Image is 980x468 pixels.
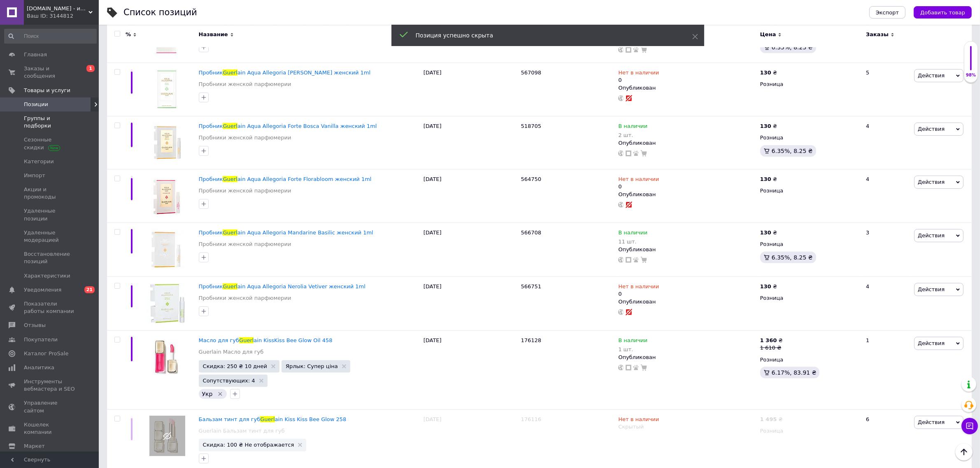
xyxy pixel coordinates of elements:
[914,6,972,19] button: Добавить товар
[918,72,945,79] span: Действия
[861,331,912,410] div: 1
[199,427,285,435] a: Guerlain Бальзам тинт для губ
[861,223,912,277] div: 3
[24,186,76,201] span: Акции и промокоды
[148,69,186,110] img: Пробник Guerlain Aqua Allegoria Rosa Verde женский 1ml
[760,337,777,343] b: 1 360
[760,416,783,423] div: ₴
[760,241,859,248] div: Розница
[760,294,859,302] div: Розница
[618,239,647,245] div: 11 шт.
[876,9,899,16] span: Экспорт
[618,69,659,84] div: 0
[760,416,777,422] b: 1 495
[421,331,519,410] div: [DATE]
[223,123,237,129] span: Guerl
[199,123,377,129] a: ПробникGuerlain Aqua Allegoria Forte Bosca Vanilla женский 1ml
[199,283,365,290] a: ПробникGuerlain Aqua Allegoria Nerolia Vetiver женский 1ml
[237,283,365,290] span: ain Aqua Allegoria Nerolia Vetiver женский 1ml
[618,283,659,298] div: 0
[126,31,131,38] span: %
[618,123,647,132] span: В наличии
[199,241,291,248] a: Пробники женской парфюмерии
[260,416,275,422] span: Guerl
[760,70,771,76] b: 130
[147,337,188,378] img: Масло для губ Guerlain KissKiss Bee Glow Oil 458
[24,172,45,179] span: Импорт
[521,283,542,290] span: 566751
[421,169,519,223] div: [DATE]
[760,123,777,130] div: ₴
[521,337,542,343] span: 176128
[421,116,519,169] div: [DATE]
[24,101,48,108] span: Позиции
[760,427,859,435] div: Розница
[147,176,187,216] img: Пробник Guerlain Aqua Allegoria Forte Florabloom женский 1ml
[918,340,945,346] span: Действия
[24,399,76,414] span: Управление сайтом
[421,277,519,331] div: [DATE]
[24,65,76,80] span: Заказы и сообщения
[199,294,291,302] a: Пробники женской парфюмерии
[199,416,347,422] a: Бальзам тинт для губGuerlain Kiss Kiss Bee Glow 258
[199,70,223,76] span: Пробник
[199,416,261,422] span: Бальзам тинт для губ
[199,337,333,343] a: Масло для губGuerlain KissKiss Bee Glow Oil 458
[955,443,973,461] button: Наверх
[861,277,912,331] div: 4
[147,283,188,324] img: Пробник Guerlain Aqua Allegoria Nerolia Vetiver женский 1ml
[24,443,45,450] span: Маркет
[24,364,54,371] span: Аналитика
[421,223,519,277] div: [DATE]
[618,246,756,253] div: Опубликован
[24,322,46,329] span: Отзывы
[199,176,223,182] span: Пробник
[24,336,58,343] span: Покупатели
[772,369,817,376] span: 6.17%, 83.91 ₴
[918,179,945,185] span: Действия
[416,31,672,39] div: Позиция успешно скрыта
[760,134,859,141] div: Розница
[223,176,237,182] span: Guerl
[618,423,756,431] div: Скрытый
[760,229,777,236] div: ₴
[772,254,813,261] span: 6.35%, 8.25 ₴
[760,176,777,183] div: ₴
[153,123,182,163] img: Пробник Guerlain Aqua Allegoria Forte Bosca Vanilla женский 1ml
[618,416,659,425] span: Нет в наличии
[920,9,965,16] span: Добавить товар
[237,229,373,236] span: ain Aqua Allegoria Mandarine Basilic женский 1ml
[760,31,776,38] span: Цена
[772,148,813,154] span: 6.35%, 8.25 ₴
[286,364,338,369] span: Ярлык: Супер ціна
[918,419,945,425] span: Действия
[618,176,659,185] span: Нет в наличии
[24,136,76,151] span: Сезонные скидки
[618,70,659,78] span: Нет в наличии
[521,70,542,76] span: 567098
[618,354,756,361] div: Опубликован
[217,391,223,397] svg: Удалить метку
[24,229,76,244] span: Удаленные модерацией
[861,63,912,116] div: 5
[918,286,945,292] span: Действия
[760,283,777,290] div: ₴
[199,187,291,195] a: Пробники женской парфюмерии
[199,283,223,290] span: Пробник
[772,44,813,51] span: 6.35%, 8.25 ₴
[521,229,542,236] span: 566708
[760,69,777,76] div: ₴
[24,87,70,94] span: Товары и услуги
[203,364,267,369] span: Скидка: 250 ₴ 10 дней
[618,346,647,352] div: 1 шт.
[618,298,756,306] div: Опубликован
[86,65,95,72] span: 1
[918,232,945,239] span: Действия
[760,229,771,236] b: 130
[223,70,237,76] span: Guerl
[861,169,912,223] div: 4
[199,337,240,343] span: Масло для губ
[199,31,228,38] span: Название
[237,176,372,182] span: ain Aqua Allegoria Forte Florabloom женский 1ml
[760,176,771,182] b: 130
